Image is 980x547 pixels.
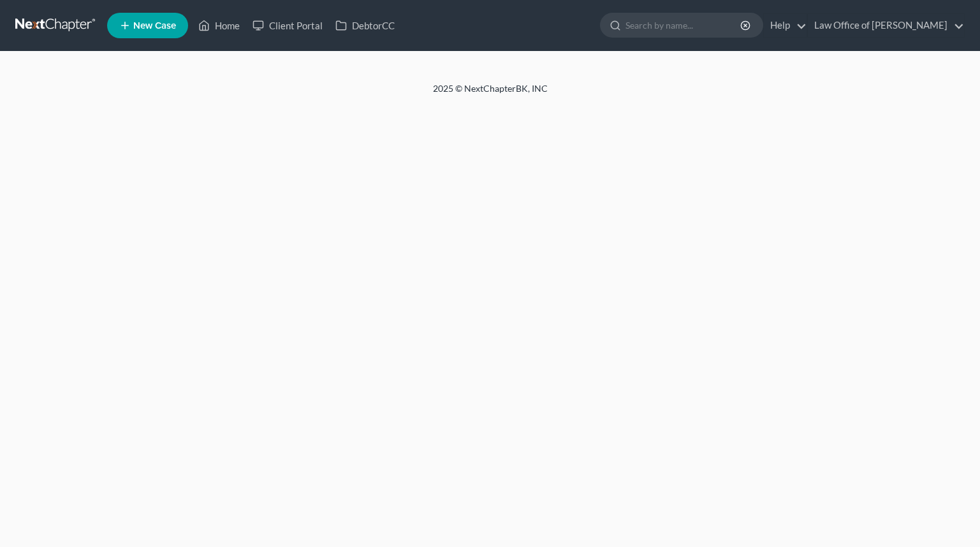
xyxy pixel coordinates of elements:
a: Client Portal [246,14,329,37]
input: Search by name... [625,13,742,37]
a: DebtorCC [329,14,401,37]
div: 2025 © NextChapterBK, INC [127,82,854,105]
a: Help [764,14,807,37]
a: Home [192,14,246,37]
span: New Case [133,21,176,31]
a: Law Office of [PERSON_NAME] [808,14,964,37]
